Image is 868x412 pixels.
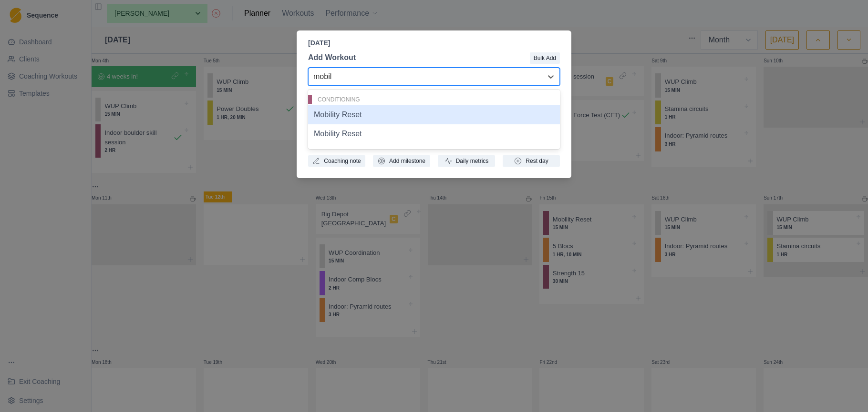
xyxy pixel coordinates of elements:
[373,155,430,167] button: Add milestone
[308,38,560,48] p: [DATE]
[308,95,560,104] div: Conditioning
[308,52,356,63] p: Add Workout
[308,124,560,143] div: Mobility Reset
[308,155,365,167] button: Coaching note
[503,155,560,167] button: Rest day
[308,105,560,124] div: Mobility Reset
[438,155,495,167] button: Daily metrics
[530,52,560,64] button: Bulk Add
